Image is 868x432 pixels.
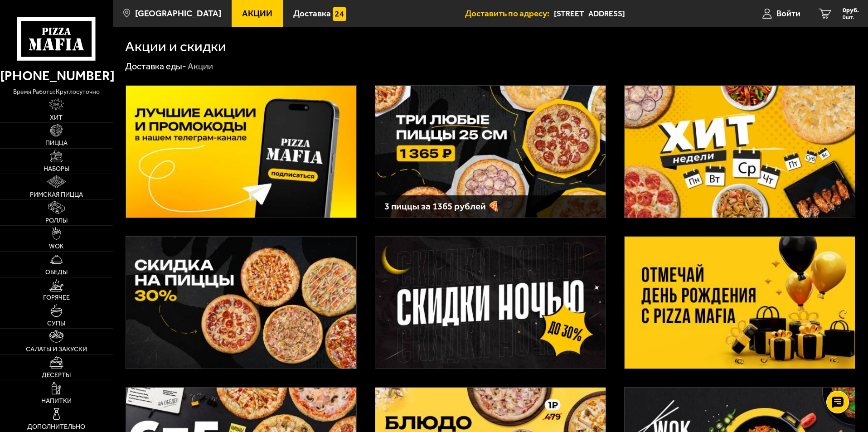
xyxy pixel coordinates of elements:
[43,295,70,301] span: Горячее
[45,269,68,276] span: Обеды
[333,7,346,21] img: 15daf4d41897b9f0e9f617042186c801.svg
[135,9,221,18] span: [GEOGRAPHIC_DATA]
[44,166,69,172] span: Наборы
[47,320,65,327] span: Супы
[125,61,186,72] a: Доставка еды-
[27,424,85,430] span: Дополнительно
[30,192,83,198] span: Римская пицца
[45,140,68,146] span: Пицца
[49,243,64,250] span: WOK
[554,5,727,22] input: Ваш адрес доставки
[384,202,596,211] h3: 3 пиццы за 1365 рублей 🍕
[843,15,859,20] span: 0 шт.
[26,346,87,353] span: Салаты и закуски
[843,7,859,14] span: 0 руб.
[125,39,226,54] h1: Акции и скидки
[293,9,331,18] span: Доставка
[188,61,213,73] div: Акции
[776,9,800,18] span: Войти
[42,372,71,379] span: Десерты
[45,218,68,224] span: Роллы
[50,115,63,121] span: Хит
[375,85,606,218] a: 3 пиццы за 1365 рублей 🍕
[242,9,272,18] span: Акции
[554,5,727,22] span: Санкт-Петербург, набережная Обводного канала, 24
[41,398,72,404] span: Напитки
[465,9,554,18] span: Доставить по адресу:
